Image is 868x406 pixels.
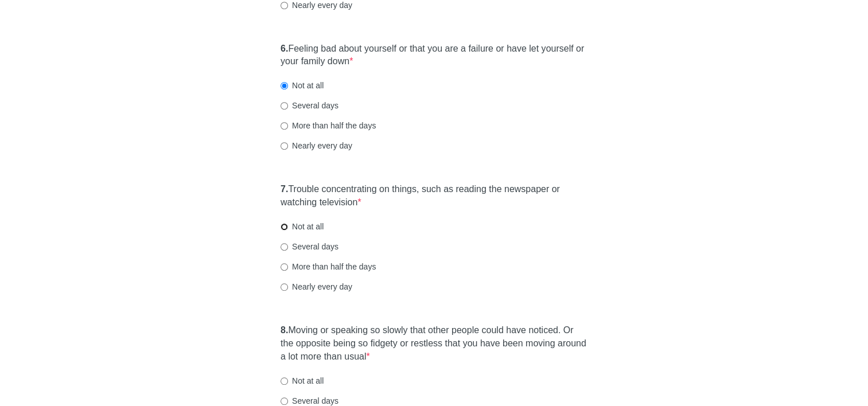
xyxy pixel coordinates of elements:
label: Several days [281,241,338,252]
label: Moving or speaking so slowly that other people could have noticed. Or the opposite being so fidge... [281,324,587,364]
input: More than half the days [281,122,288,130]
label: Not at all [281,221,324,232]
label: More than half the days [281,120,376,131]
input: Not at all [281,377,288,385]
input: Nearly every day [281,2,288,9]
input: Several days [281,397,288,405]
input: More than half the days [281,263,288,271]
strong: 8. [281,325,288,335]
label: Nearly every day [281,281,352,292]
label: Feeling bad about yourself or that you are a failure or have let yourself or your family down [281,42,587,69]
label: Not at all [281,80,324,91]
label: More than half the days [281,261,376,272]
input: Nearly every day [281,283,288,291]
label: Trouble concentrating on things, such as reading the newspaper or watching television [281,183,587,209]
label: Nearly every day [281,140,352,151]
label: Several days [281,100,338,111]
input: Not at all [281,223,288,231]
input: Not at all [281,82,288,89]
strong: 7. [281,184,288,194]
input: Several days [281,102,288,110]
strong: 6. [281,44,288,53]
input: Nearly every day [281,142,288,150]
label: Not at all [281,375,324,387]
input: Several days [281,243,288,251]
